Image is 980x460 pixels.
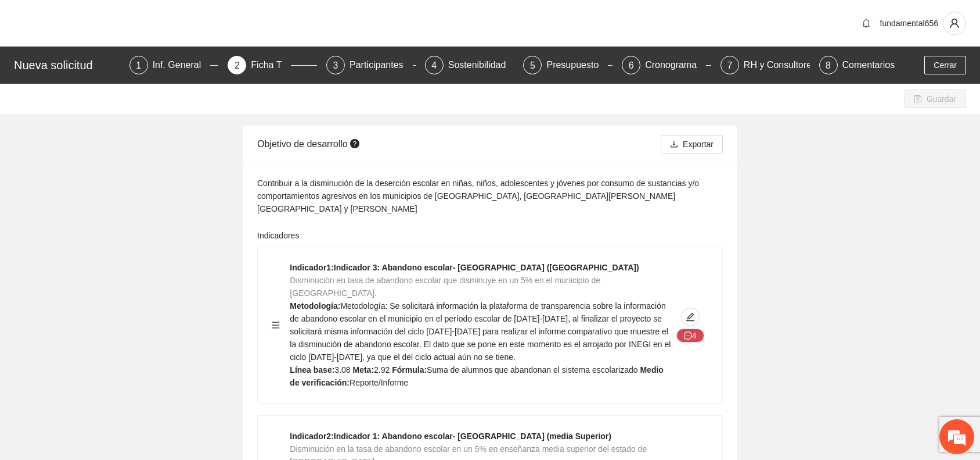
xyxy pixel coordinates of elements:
span: message [684,331,692,341]
span: 1 [136,60,141,70]
span: menu [272,321,280,329]
strong: Metodología: [290,301,340,311]
span: Cerrar [934,59,957,72]
span: Reporte/Informe [350,378,408,387]
span: download [670,140,678,149]
div: Comentarios [842,56,895,74]
div: Presupuesto [546,56,608,74]
div: 2Ficha T [228,56,317,74]
span: 4 [431,60,437,70]
span: 2.92 [374,365,390,375]
div: RH y Consultores [744,56,826,74]
span: 2 [235,60,240,70]
span: question-circle [350,139,359,148]
span: fundamental656 [880,19,938,28]
div: Ficha T [251,56,291,74]
span: user [943,18,965,28]
div: 7RH y Consultores [720,56,810,74]
div: Inf. General [153,56,211,74]
div: 8Comentarios [819,56,895,74]
button: bell [857,14,875,33]
div: 5Presupuesto [523,56,613,74]
label: Indicadores [257,229,299,242]
div: Cronograma [645,56,706,74]
div: Participantes [350,56,413,74]
div: 3Participantes [326,56,416,74]
div: Nueva solicitud [14,56,123,74]
div: 6Cronograma [622,56,711,74]
span: 8 [826,60,831,70]
strong: Indicador 2 : Indicador 1: Abandono escolar- [GEOGRAPHIC_DATA] (media Superior) [290,432,611,441]
span: 3 [333,60,338,70]
div: Sostenibilidad [448,56,516,74]
span: 6 [629,60,634,70]
strong: Indicador 1 : Indicador 3: Abandono escolar- [GEOGRAPHIC_DATA] ([GEOGRAPHIC_DATA]) [290,263,639,272]
span: Objetivo de desarrollo [257,139,362,149]
span: edit [682,312,699,322]
button: downloadExportar [661,135,723,154]
button: Cerrar [924,56,966,74]
span: 7 [727,60,732,70]
div: Contribuir a la disminución de la deserción escolar en niñas, niños, adolescentes y jóvenes por c... [257,177,723,215]
span: Disminución en tasa de abandono escolar que disminuye en un 5% en el municipio de [GEOGRAPHIC_DATA]. [290,276,600,298]
div: 4Sostenibilidad [425,56,514,74]
div: 1Inf. General [129,56,219,74]
button: saveGuardar [905,90,965,108]
span: Metodología: Se solicitará información la plataforma de transparencia sobre la información de aba... [290,301,671,362]
span: Exportar [683,138,714,151]
span: 5 [530,60,535,70]
span: 3.08 [334,365,350,375]
button: user [943,12,966,35]
strong: Línea base: [290,365,334,375]
strong: Meta: [353,365,374,375]
span: Suma de alumnos que abandonan el sistema escolarizado [427,365,637,375]
button: edit [681,308,700,326]
strong: Fórmula: [392,365,427,375]
button: message4 [676,329,704,343]
span: bell [858,19,875,28]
